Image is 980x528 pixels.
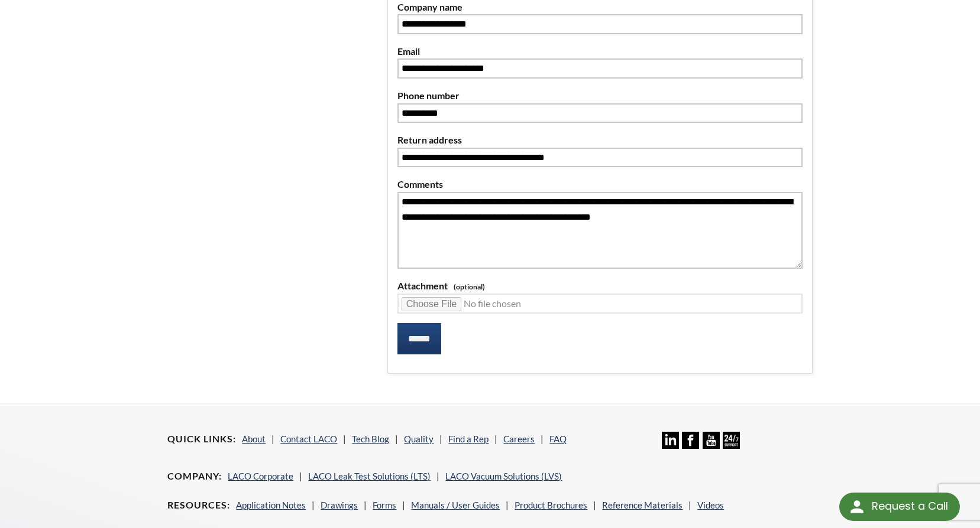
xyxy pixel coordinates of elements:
[404,434,434,444] a: Quality
[167,470,222,483] h4: Company
[411,500,500,510] a: Manuals / User Guides
[228,471,293,481] a: LACO Corporate
[397,278,803,294] label: Attachment
[236,500,306,510] a: Application Notes
[242,434,266,444] a: About
[515,500,587,510] a: Product Brochures
[445,471,562,481] a: LACO Vacuum Solutions (LVS)
[308,471,431,481] a: LACO Leak Test Solutions (LTS)
[723,432,740,449] img: 24/7 Support Icon
[503,434,535,444] a: Careers
[352,434,389,444] a: Tech Blog
[697,500,724,510] a: Videos
[397,177,803,192] label: Comments
[397,132,803,148] label: Return address
[872,493,948,520] div: Request a Call
[167,433,236,445] h4: Quick Links
[549,434,567,444] a: FAQ
[167,499,230,511] h4: Resources
[839,493,960,521] div: Request a Call
[373,500,396,510] a: Forms
[848,497,866,516] img: round button
[723,440,740,451] a: 24/7 Support
[280,434,337,444] a: Contact LACO
[397,88,803,103] label: Phone number
[602,500,683,510] a: Reference Materials
[397,44,803,59] label: Email
[448,434,489,444] a: Find a Rep
[321,500,358,510] a: Drawings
